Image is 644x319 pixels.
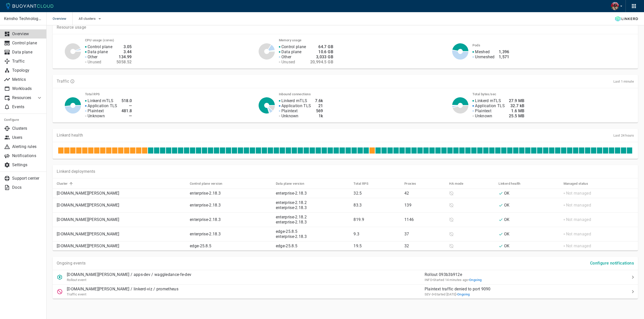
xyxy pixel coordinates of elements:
[88,54,98,60] p: Other
[12,86,43,91] p: Workloads
[404,181,423,186] span: Proxies
[504,203,510,208] p: OK
[310,44,333,49] h4: 64.7 GB
[425,278,432,282] span: INFO
[12,77,43,82] p: Metrics
[57,181,74,186] span: Cluster
[566,232,591,237] p: Not managed
[433,292,456,296] span: Wed, 24 Sep 2025 04:50:32 EDT / Wed, 24 Sep 2025 08:50:32 UTC
[88,114,105,119] p: Unknown
[190,232,221,236] a: enterprise-2.18.3
[57,133,83,138] p: Linkerd health
[315,108,323,114] h4: 569
[116,49,132,54] h4: 3.44
[509,108,525,114] h4: 1.6 MB
[67,278,86,282] span: Rollout event
[190,203,221,208] a: enterprise-2.18.3
[315,114,323,119] h4: 1k
[57,232,186,237] p: [DOMAIN_NAME][PERSON_NAME]
[57,243,186,249] p: [DOMAIN_NAME][PERSON_NAME]
[276,215,307,219] a: enterprise-2.18.2
[425,292,434,296] span: SEV-3
[432,278,468,282] span: Fri, 26 Sep 2025 11:21:09 EDT / Fri, 26 Sep 2025 15:21:09 UTC
[281,60,295,65] p: Unused
[564,182,588,186] h5: Managed status
[4,118,43,122] h5: Configure
[79,17,97,21] span: All clusters
[354,243,400,249] p: 19.5
[310,49,333,54] h4: 10.6 GB
[354,181,375,186] span: Total RPS
[509,103,525,108] h4: 32.7 kB
[468,278,482,282] span: •
[57,203,186,208] p: [DOMAIN_NAME][PERSON_NAME]
[12,144,43,149] p: Alerting rules
[116,54,132,60] h4: 134.99
[276,191,307,196] a: enterprise-2.18.3
[449,181,470,186] span: HA mode
[12,126,43,131] p: Clusters
[12,104,43,109] p: Events
[57,169,95,174] p: Linkerd deployments
[498,182,521,186] h5: Linkerd health
[281,54,292,60] p: Other
[566,191,591,196] p: Not managed
[12,50,43,55] p: Data plane
[611,2,619,10] img: Rayshard Thompson
[499,54,509,60] h4: 1,571
[116,44,132,49] h4: 3.05
[566,243,591,249] p: Not managed
[276,243,297,248] a: edge-25.8.5
[310,60,333,65] h4: 20,994.5 GB
[404,232,445,237] p: 37
[404,203,445,208] p: 139
[190,217,221,222] a: enterprise-2.18.3
[12,59,43,64] p: Traffic
[276,229,297,234] a: edge-25.8.5
[12,153,43,158] p: Notifications
[499,49,509,54] h4: 1,396
[475,98,501,103] p: Linkerd mTLS
[88,49,108,54] p: Data plane
[457,292,470,296] span: Ongoing
[57,261,86,266] p: Ongoing events
[504,232,510,237] p: OK
[404,182,416,186] h5: Proxies
[354,217,400,222] p: 819.9
[449,182,463,186] h5: HA mode
[88,103,117,108] p: Application TLS
[12,185,43,190] p: Docs
[12,95,32,100] p: Resources
[121,103,132,108] h4: —
[281,44,306,49] p: Control plane
[354,191,400,196] p: 32.5
[57,25,634,30] p: Resource usage
[281,108,298,114] p: Plaintext
[590,261,634,266] h4: Configure notifications
[67,287,178,292] p: [DOMAIN_NAME][PERSON_NAME] / linkerd-viz / prometheus
[276,182,304,186] h5: Data plane version
[70,79,75,84] svg: TLS data is compiled from traffic seen by Linkerd proxies. RPS and TCP bytes reflect both inbound...
[12,176,43,181] p: Support center
[4,16,42,21] p: Kensho Technologies
[504,217,510,222] p: OK
[121,114,132,119] h4: —
[354,232,400,237] p: 9.3
[469,278,482,282] span: Ongoing
[190,191,221,196] a: enterprise-2.18.3
[475,114,492,119] p: Unknown
[456,292,470,296] span: •
[404,191,445,196] p: 42
[67,292,86,296] span: Traffic event
[613,134,634,137] span: Last 24 hours
[281,98,307,103] p: Linkerd mTLS
[12,31,43,36] p: Overview
[404,217,445,222] p: 1146
[57,182,68,186] h5: Cluster
[475,103,505,108] p: Application TLS
[315,103,323,108] h4: 21
[425,287,607,292] p: Plaintext traffic denied to port 9090
[88,98,114,103] p: Linkerd mTLS
[88,60,101,65] p: Unused
[190,243,211,248] a: edge-25.8.5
